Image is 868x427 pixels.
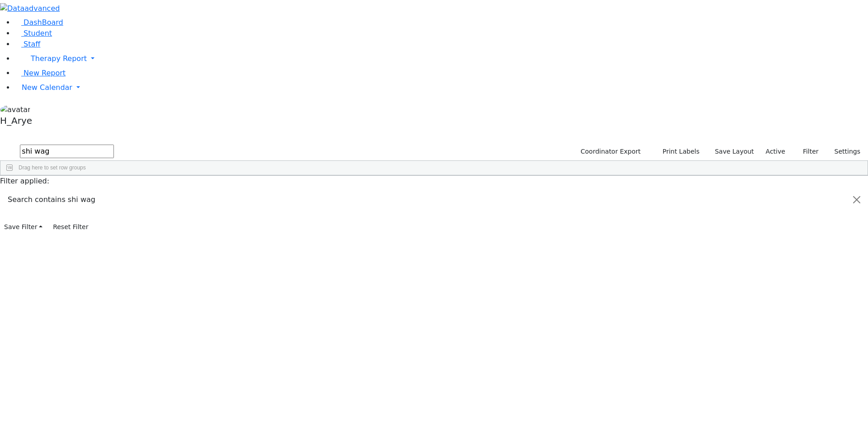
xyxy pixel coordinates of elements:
span: Therapy Report [31,54,87,63]
span: Student [24,29,52,38]
span: Drag here to set row groups [19,164,86,171]
button: Coordinator Export [575,145,645,159]
span: New Calendar [22,83,72,92]
a: DashBoard [14,18,63,27]
a: New Report [14,69,66,77]
button: Print Labels [652,145,703,159]
span: DashBoard [24,18,63,27]
a: Student [14,29,52,38]
button: Save Layout [711,145,758,159]
button: Close [846,187,868,212]
input: Search [20,145,114,158]
a: New Calendar [14,79,868,97]
span: New Report [24,69,66,77]
button: Settings [823,145,864,159]
button: Filter [791,145,823,159]
a: Therapy Report [14,50,868,68]
button: Reset Filter [49,220,92,234]
span: Staff [24,40,40,48]
label: Active [762,145,789,159]
a: Staff [14,40,40,48]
